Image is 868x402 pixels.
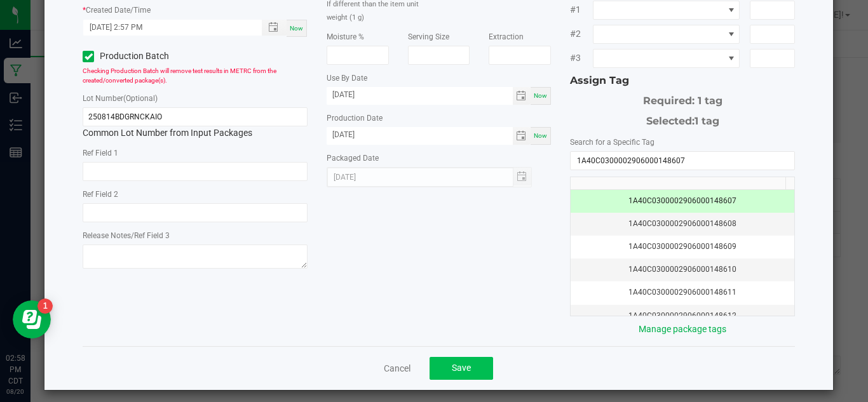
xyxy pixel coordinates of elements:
[513,87,531,105] span: Toggle calendar
[327,87,513,103] input: Date
[593,1,740,20] span: NO DATA FOUND
[513,127,531,145] span: Toggle calendar
[534,132,547,139] span: Now
[83,230,170,241] label: Release Notes/Ref Field 3
[578,195,787,207] div: 1A40C0300002906000148607
[593,25,740,44] span: NO DATA FOUND
[430,357,493,380] button: Save
[37,298,53,314] iframe: Resource center unread badge
[578,218,787,230] div: 1A40C0300002906000148608
[570,51,592,65] span: #3
[327,31,364,43] label: Moisture %
[578,264,787,276] div: 1A40C0300002906000148610
[408,31,449,43] label: Serving Size
[86,4,151,16] label: Created Date/Time
[570,137,654,148] label: Search for a Specific Tag
[578,310,787,322] div: 1A40C0300002906000148612
[695,115,719,127] span: 1 tag
[578,241,787,253] div: 1A40C0300002906000148609
[327,152,379,164] label: Packaged Date
[83,107,308,140] div: Common Lot Number from Input Packages
[83,93,158,104] label: Lot Number
[570,73,795,88] div: Assign Tag
[570,109,795,129] div: Selected:
[639,324,726,334] a: Manage package tags
[384,362,410,375] a: Cancel
[534,92,547,99] span: Now
[452,363,471,373] span: Save
[262,20,287,36] span: Toggle popup
[570,88,795,109] div: Required: 1 tag
[489,31,524,43] label: Extraction
[83,147,118,159] label: Ref Field 1
[13,300,51,338] iframe: Resource center
[83,189,118,200] label: Ref Field 2
[83,67,276,84] span: Checking Production Batch will remove test results in METRC from the created/converted package(s).
[578,286,787,298] div: 1A40C0300002906000148611
[123,94,158,103] span: (Optional)
[83,50,186,63] label: Production Batch
[570,27,592,41] span: #2
[83,20,248,36] input: Created Datetime
[327,127,513,143] input: Date
[570,3,592,17] span: #1
[327,112,383,124] label: Production Date
[290,25,303,32] span: Now
[327,72,367,84] label: Use By Date
[593,49,740,68] span: NO DATA FOUND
